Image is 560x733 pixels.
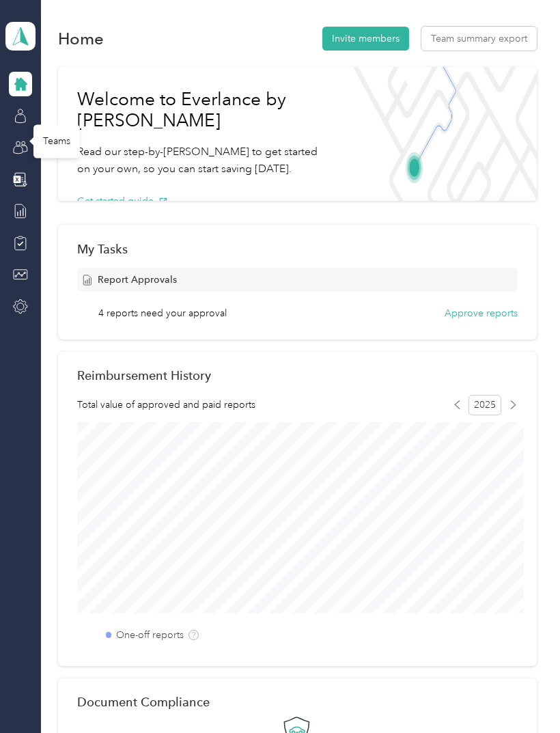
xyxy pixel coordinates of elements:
[98,273,177,287] span: Report Approvals
[77,89,326,132] h1: Welcome to Everlance by [PERSON_NAME]
[98,306,227,320] span: 4 reports need your approval
[468,395,501,415] span: 2025
[58,31,104,46] h1: Home
[484,656,560,733] iframe: Everlance-gr Chat Button Frame
[421,27,537,51] button: Team summary export
[322,27,409,51] button: Invite members
[77,695,210,709] h2: Document Compliance
[77,398,255,412] span: Total value of approved and paid reports
[77,143,326,177] p: Read our step-by-[PERSON_NAME] to get started on your own, so you can start saving [DATE].
[116,628,184,642] label: One-off reports
[346,67,537,201] img: Welcome to everlance
[445,306,518,320] button: Approve reports
[77,242,518,256] div: My Tasks
[33,124,80,158] div: Teams
[77,194,168,208] button: Get started guide
[77,368,211,383] h2: Reimbursement History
